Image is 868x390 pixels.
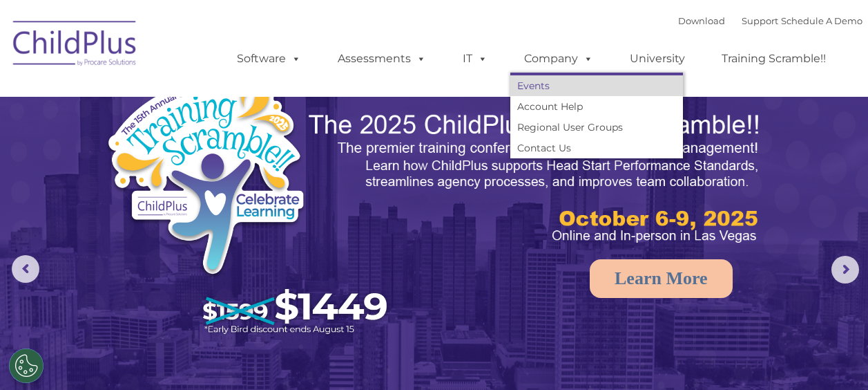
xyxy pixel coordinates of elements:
[742,15,778,26] a: Support
[678,15,725,26] a: Download
[192,148,251,158] span: Phone number
[510,96,683,117] a: Account Help
[510,45,607,73] a: Company
[781,15,862,26] a: Schedule A Demo
[616,45,699,73] a: University
[510,117,683,138] a: Regional User Groups
[678,15,862,26] font: |
[324,45,440,73] a: Assessments
[449,45,501,73] a: IT
[708,45,840,73] a: Training Scramble!!
[223,45,315,73] a: Software
[590,259,733,298] a: Learn More
[642,241,868,390] iframe: Chat Widget
[510,75,683,96] a: Events
[6,11,144,80] img: ChildPlus by Procare Solutions
[510,138,683,158] a: Contact Us
[192,91,234,102] span: Last name
[9,349,44,383] button: Cookies Settings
